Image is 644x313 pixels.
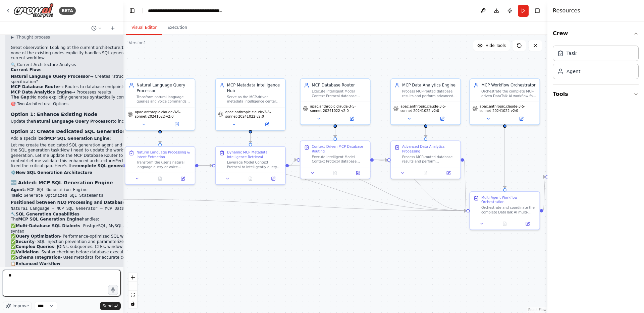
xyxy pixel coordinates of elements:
[540,174,549,213] g: Edge from 24dca699-d068-48aa-b592-615f3b8a7bb9 to f3e477af-241f-4f61-a59d-6219b7677a91
[13,3,54,18] img: Logo
[119,197,466,214] g: Edge from 7b198070-12a9-44e2-983d-77f01664c971 to 24dca699-d068-48aa-b592-615f3b8a7bb9
[11,143,175,169] p: Let me create the dedicated SQL generation agent and task:Now let me create the SQL generation ta...
[148,7,223,14] nav: breadcrumb
[215,78,286,131] div: MCP Metadata Intelligence HubServe as the MCP-driven metadata intelligence center for {data_sourc...
[59,7,76,15] div: BETA
[336,115,368,122] button: Open in side panel
[137,160,191,169] div: Transform the user's natural language query or voice command "{user_query}" into a structured, MC...
[426,115,458,122] button: Open in side panel
[173,175,193,182] button: Open in side panel
[161,121,193,128] button: Open in side panel
[11,212,175,217] h2: 🔧
[312,144,366,153] div: Context-Driven MCP Database Routing
[11,112,98,117] strong: Option 1: Enhance Existing Node
[227,95,282,104] div: Serve as the MCP-driven metadata intelligence center for {data_source}, dynamically selecting and...
[402,89,457,98] div: Process MCP-routed database results and perform advanced statistical analysis, pattern recognitio...
[16,250,39,254] strong: Validation
[11,200,146,205] strong: Positioned between NLQ Processing and Database Routing:
[480,104,537,113] span: apac.anthropic.claude-3-5-sonnet-20241022-v2:0
[390,78,461,125] div: MCP Data Analytics EngineProcess MCP-routed database results and perform advanced statistical ana...
[24,193,104,198] code: Generate Optimized SQL Statements
[439,170,458,176] button: Open in side panel
[148,175,172,182] button: No output available
[75,164,152,168] strong: complete SQL generation solution
[103,303,113,309] span: Send
[16,234,60,239] strong: Query Optimization
[215,146,286,185] div: Dynamic MCP Metadata Intelligence RetrievalLeverage Model Context Protocol to intelligently query...
[481,89,536,98] div: Orchestrate the complete MCP-driven DataTalk AI workflow for {user_query}, coordinating multi-age...
[238,175,262,182] button: No output available
[402,82,457,88] div: MCP Data Analytics Engine
[11,74,90,79] strong: Natural Language Query Processor
[16,255,60,260] strong: Schema Integration
[11,84,60,89] strong: MCP Database Router
[11,217,175,222] p: The handles:
[12,303,29,309] span: Improve
[11,136,175,141] p: Add a specialized :
[16,212,79,216] strong: SQL Generation Capabilities
[128,291,137,299] button: fit view
[33,119,113,124] strong: Natural Language Query Processor
[11,206,175,211] code: Natural Language → MCP SQL Generator → MCP Database Router → Results
[264,175,283,182] button: Open in side panel
[402,144,457,153] div: Advanced Data Analytics Processing
[461,157,470,213] g: Edge from e95d0a01-6602-4e0a-982b-8b42c416d215 to 24dca699-d068-48aa-b592-615f3b8a7bb9
[310,104,368,113] span: apac.anthropic.claude-3-5-sonnet-20241022-v2:0
[137,150,191,159] div: Natural Language Processing & Intent Extraction
[533,6,542,15] button: Hide right sidebar
[11,193,22,198] strong: Task:
[518,221,537,227] button: Open in side panel
[11,95,31,100] strong: The Gap:
[11,129,141,134] strong: Option 2: Create Dedicated SQL Generation Node
[348,170,368,176] button: Open in side panel
[225,110,283,119] span: apac.anthropic.claude-3-5-sonnet-20241022-v2:0
[227,160,282,169] div: Leverage Model Context Protocol to intelligently query and retrieve comprehensive metadata about ...
[374,157,466,213] g: Edge from 697678ce-777a-4122-b616-31c71cdad66e to 24dca699-d068-48aa-b592-615f3b8a7bb9
[553,24,639,43] button: Crew
[3,302,32,310] button: Improve
[227,82,282,94] div: MCP Metadata Intelligence Hub
[46,136,110,141] strong: MCP SQL Generation Engine
[567,68,580,75] div: Agent
[11,35,14,40] span: ▶
[553,43,639,84] div: Crew
[11,187,26,192] strong: Agent:
[16,261,60,266] strong: Enhanced Workflow
[16,244,54,249] strong: Complex Queries
[128,282,137,291] button: zoom out
[16,170,92,175] strong: New SQL Generation Architecture
[11,261,175,267] h2: 📋
[390,140,461,179] div: Advanced Data Analytics ProcessingProcess MCP-routed database results and perform sophisticated s...
[300,78,371,125] div: MCP Database RouterExecute intelligent Model Context Protocol database routing for {user_query} b...
[11,90,175,95] li: → Processes results
[128,273,137,282] button: zoom in
[100,302,121,310] button: Send
[481,195,536,204] div: Multi-Agent Workflow Orchestration
[470,191,540,230] div: Multi-Agent Workflow OrchestrationOrchestrate and coordinate the complete DataTalk AI multi-agent...
[11,224,175,260] p: ✅ - PostgreSQL, MySQL, Snowflake, BigQuery syntax ✅ - Performance-optimized SQL with proper index...
[505,115,537,122] button: Open in side panel
[481,82,536,88] div: MCP Workflow Orchestrator
[251,121,283,128] button: Open in side panel
[553,7,580,15] h4: Resources
[414,170,437,176] button: No output available
[128,273,137,308] div: React Flow controls
[493,221,517,227] button: No output available
[423,128,429,137] g: Edge from 5e932a72-be5c-4fd0-a3ae-6151ceb3fa64 to e95d0a01-6602-4e0a-982b-8b42c416d215
[332,128,338,137] g: Edge from 53cad549-5512-47c8-a97c-36cebe02c41f to 697678ce-777a-4122-b616-31c71cdad66e
[567,50,577,57] div: Task
[16,239,35,244] strong: Security
[16,35,50,40] span: Thought process
[289,163,466,213] g: Edge from 4e433ee7-e776-4cf1-bc81-74137d3d50a6 to 24dca699-d068-48aa-b592-615f3b8a7bb9
[312,82,366,88] div: MCP Database Router
[402,154,457,164] div: Process MCP-routed database results and perform sophisticated statistical analysis, pattern recog...
[11,119,175,124] p: Update the to include SQL generation:
[289,157,297,169] g: Edge from 4e433ee7-e776-4cf1-bc81-74137d3d50a6 to 697678ce-777a-4122-b616-31c71cdad66e
[11,180,113,185] strong: 🆕 Added: MCP SQL Generation Engine
[27,188,88,192] code: MCP SQL Generation Engine
[125,78,196,131] div: Natural Language Query ProcessorTransform natural language queries and voice commands into struct...
[137,95,191,104] div: Transform natural language queries and voice commands into structured, actionable data requests f...
[125,146,196,185] div: Natural Language Processing & Intent ExtractionTransform the user's natural language query or voi...
[323,170,347,176] button: No output available
[227,150,282,159] div: Dynamic MCP Metadata Intelligence Retrieval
